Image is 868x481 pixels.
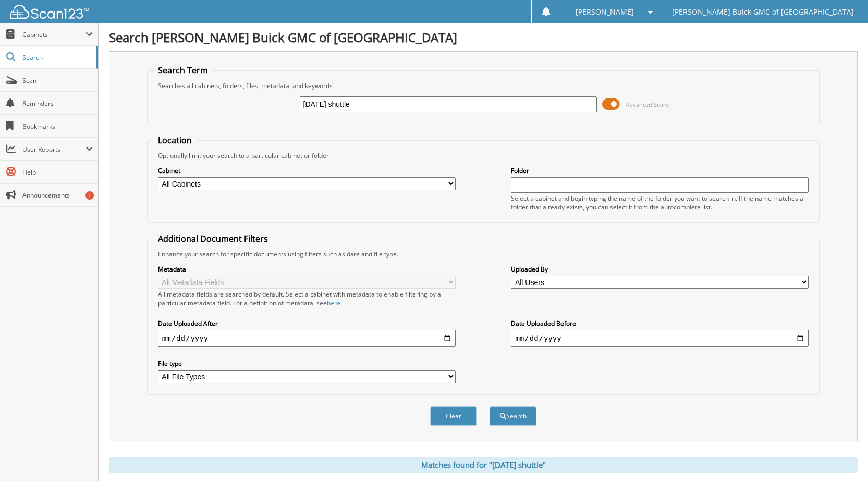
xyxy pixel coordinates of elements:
span: Bookmarks [22,122,93,131]
label: Folder [511,166,809,175]
span: Reminders [22,99,93,108]
label: Uploaded By [511,265,809,274]
span: Announcements [22,191,93,200]
div: 1 [85,191,94,200]
span: Scan [22,76,93,85]
span: User Reports [22,145,85,154]
a: here [327,299,340,307]
span: Advanced Search [626,101,672,108]
input: start [158,330,456,347]
span: [PERSON_NAME] [576,9,634,15]
span: Help [22,168,93,177]
button: Search [490,406,536,426]
div: All metadata fields are searched by default. Select a cabinet with metadata to enable filtering b... [158,290,456,307]
label: Cabinet [158,166,456,175]
label: Date Uploaded After [158,319,456,328]
div: Matches found for "[DATE] shuttle" [109,457,858,473]
label: Date Uploaded Before [511,319,809,328]
div: Searches all cabinets, folders, files, metadata, and keywords [153,81,814,90]
legend: Location [153,134,197,146]
span: Search [22,53,91,62]
button: Clear [430,406,477,426]
h1: Search [PERSON_NAME] Buick GMC of [GEOGRAPHIC_DATA] [109,29,858,46]
label: Metadata [158,265,456,274]
span: Cabinets [22,30,85,39]
legend: Additional Document Filters [153,233,273,244]
legend: Search Term [153,65,213,76]
div: Optionally limit your search to a particular cabinet or folder [153,151,814,160]
div: Select a cabinet and begin typing the name of the folder you want to search in. If the name match... [511,194,809,212]
label: File type [158,359,456,368]
img: scan123-logo-white.svg [10,5,89,19]
div: Enhance your search for specific documents using filters such as date and file type. [153,250,814,258]
span: [PERSON_NAME] Buick GMC of [GEOGRAPHIC_DATA] [672,9,854,15]
input: end [511,330,809,347]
